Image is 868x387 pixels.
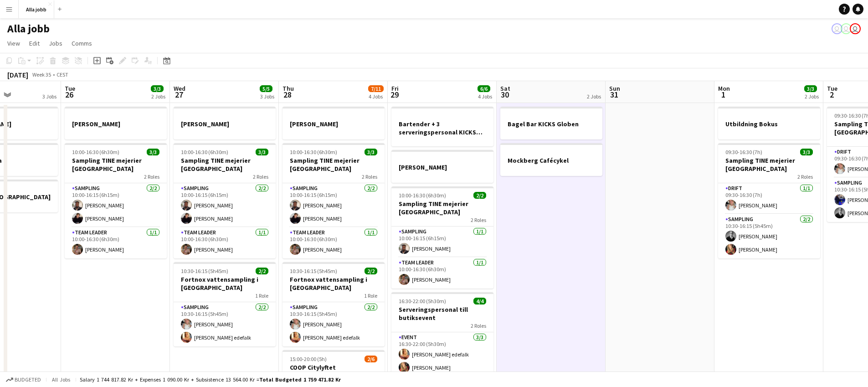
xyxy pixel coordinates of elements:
[29,39,40,47] span: Edit
[282,302,385,346] app-card-role: Sampling2/210:30-16:15 (5h45m)[PERSON_NAME][PERSON_NAME] edefalk
[478,93,492,100] div: 4 Jobs
[805,93,819,100] div: 2 Jobs
[717,89,730,100] span: 1
[368,85,384,92] span: 7/11
[391,200,493,216] h3: Sampling TINE mejerier [GEOGRAPHIC_DATA]
[174,107,276,139] div: [PERSON_NAME]
[282,143,385,258] div: 10:00-16:30 (6h30m)3/3Sampling TINE mejerier [GEOGRAPHIC_DATA]2 RolesSampling2/210:00-16:15 (6h15...
[174,302,276,346] app-card-role: Sampling2/210:30-16:15 (5h45m)[PERSON_NAME][PERSON_NAME] edefalk
[174,84,185,93] span: Wed
[256,268,268,274] span: 2/2
[473,298,486,304] span: 4/4
[609,84,620,93] span: Sun
[391,163,493,171] h3: [PERSON_NAME]
[500,107,602,139] div: Bagel Bar KICKS Globen
[174,120,276,128] h3: [PERSON_NAME]
[147,149,159,155] span: 3/3
[725,149,762,155] span: 09:30-16:30 (7h)
[282,107,385,139] app-job-card: [PERSON_NAME]
[391,84,399,93] span: Fri
[391,150,493,183] app-job-card: [PERSON_NAME]
[500,120,602,128] h3: Bagel Bar KICKS Globen
[390,89,399,100] span: 29
[7,70,28,79] div: [DATE]
[718,120,820,128] h3: Utbildning Bokus
[718,107,820,139] app-job-card: Utbildning Bokus
[282,275,385,292] h3: Fortnox vattensampling i [GEOGRAPHIC_DATA]
[391,227,493,258] app-card-role: Sampling1/110:00-16:15 (6h15m)[PERSON_NAME]
[65,84,75,93] span: Tue
[587,93,601,100] div: 2 Jobs
[282,262,385,346] app-job-card: 10:30-16:15 (5h45m)2/2Fortnox vattensampling i [GEOGRAPHIC_DATA]1 RoleSampling2/210:30-16:15 (5h4...
[800,149,813,155] span: 3/3
[181,149,228,155] span: 10:00-16:30 (6h30m)
[718,156,820,173] h3: Sampling TINE mejerier [GEOGRAPHIC_DATA]
[30,71,53,78] span: Week 35
[290,149,337,155] span: 10:00-16:30 (6h30m)
[832,23,842,34] app-user-avatar: Stina Dahl
[151,93,165,100] div: 2 Jobs
[499,89,510,100] span: 30
[174,183,276,227] app-card-role: Sampling2/210:00-16:15 (6h15m)[PERSON_NAME][PERSON_NAME]
[42,93,56,100] div: 3 Jobs
[19,0,54,18] button: Alla jobb
[282,156,385,173] h3: Sampling TINE mejerier [GEOGRAPHIC_DATA]
[65,156,167,173] h3: Sampling TINE mejerier [GEOGRAPHIC_DATA]
[478,85,490,92] span: 6/6
[255,292,268,299] span: 1 Role
[7,39,20,47] span: View
[259,376,341,383] span: Total Budgeted 1 759 471.82 kr
[718,143,820,258] div: 09:30-16:30 (7h)3/3Sampling TINE mejerier [GEOGRAPHIC_DATA]2 RolesDrift1/109:30-16:30 (7h)[PERSON...
[72,149,119,155] span: 10:00-16:30 (6h30m)
[369,93,383,100] div: 4 Jobs
[391,258,493,289] app-card-role: Team Leader1/110:00-16:30 (6h30m)[PERSON_NAME]
[174,227,276,258] app-card-role: Team Leader1/110:00-16:30 (6h30m)[PERSON_NAME]
[5,375,42,385] button: Budgeted
[4,37,24,49] a: View
[80,376,341,383] div: Salary 1 744 817.82 kr + Expenses 1 090.00 kr + Subsistence 13 564.00 kr =
[290,268,337,274] span: 10:30-16:15 (5h45m)
[290,356,327,362] span: 15:00-20:00 (5h)
[282,227,385,258] app-card-role: Team Leader1/110:00-16:30 (6h30m)[PERSON_NAME]
[172,89,185,100] span: 27
[500,84,510,93] span: Sat
[26,37,43,49] a: Edit
[174,262,276,346] app-job-card: 10:30-16:15 (5h45m)2/2Fortnox vattensampling i [GEOGRAPHIC_DATA]1 RoleSampling2/210:30-16:15 (5h4...
[256,149,268,155] span: 3/3
[174,143,276,258] app-job-card: 10:00-16:30 (6h30m)3/3Sampling TINE mejerier [GEOGRAPHIC_DATA]2 RolesSampling2/210:00-16:15 (6h15...
[797,173,813,180] span: 2 Roles
[500,143,602,176] app-job-card: Mockberg Cafécykel
[282,84,294,93] span: Thu
[841,23,852,34] app-user-avatar: August Löfgren
[65,107,167,139] app-job-card: [PERSON_NAME]
[260,93,274,100] div: 3 Jobs
[174,275,276,292] h3: Fortnox vattensampling i [GEOGRAPHIC_DATA]
[365,268,377,274] span: 2/2
[500,156,602,165] h3: Mockberg Cafécykel
[718,214,820,258] app-card-role: Sampling2/210:30-16:15 (5h45m)[PERSON_NAME][PERSON_NAME]
[144,173,159,180] span: 2 Roles
[391,186,493,289] app-job-card: 10:00-16:30 (6h30m)2/2Sampling TINE mejerier [GEOGRAPHIC_DATA]2 RolesSampling1/110:00-16:15 (6h15...
[151,85,164,92] span: 3/3
[718,183,820,214] app-card-role: Drift1/109:30-16:30 (7h)[PERSON_NAME]
[826,89,837,100] span: 2
[399,298,446,304] span: 16:30-22:00 (5h30m)
[45,37,66,49] a: Jobs
[282,120,385,128] h3: [PERSON_NAME]
[65,120,167,128] h3: [PERSON_NAME]
[181,268,228,274] span: 10:30-16:15 (5h45m)
[174,156,276,173] h3: Sampling TINE mejerier [GEOGRAPHIC_DATA]
[362,173,377,180] span: 2 Roles
[65,143,167,258] app-job-card: 10:00-16:30 (6h30m)3/3Sampling TINE mejerier [GEOGRAPHIC_DATA]2 RolesSampling2/210:00-16:15 (6h15...
[391,120,493,136] h3: Bartender + 3 serveringspersonal KICKS Globen
[365,356,377,362] span: 2/6
[7,22,50,36] h1: Alla jobb
[827,84,837,93] span: Tue
[391,107,493,146] div: Bartender + 3 serveringspersonal KICKS Globen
